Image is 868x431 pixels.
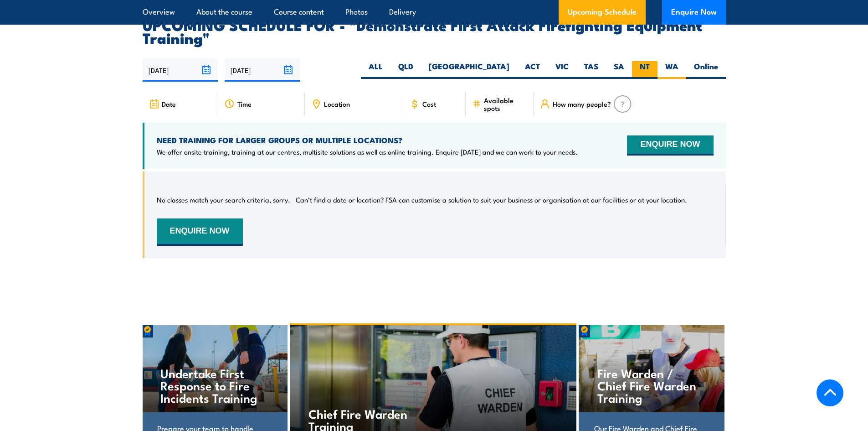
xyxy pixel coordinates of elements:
[157,195,290,204] p: No classes match your search criteria, sorry.
[657,61,686,79] label: WA
[597,367,705,404] h4: Fire Warden / Chief Fire Warden Training
[160,367,268,404] h4: Undertake First Response to Fire Incidents Training
[162,100,176,108] span: Date
[157,147,578,156] p: We offer onsite training, training at our centres, multisite solutions as well as online training...
[421,61,517,79] label: [GEOGRAPHIC_DATA]
[548,61,576,79] label: VIC
[157,135,578,145] h4: NEED TRAINING FOR LARGER GROUPS OR MULTIPLE LOCATIONS?
[296,195,687,204] p: Can’t find a date or location? FSA can customise a solution to suit your business or organisation...
[576,61,606,79] label: TAS
[606,61,632,79] label: SA
[324,100,350,108] span: Location
[484,96,527,112] span: Available spots
[632,61,657,79] label: NT
[143,18,726,44] h2: UPCOMING SCHEDULE FOR - "Demonstrate First Attack Firefighting Equipment Training"
[553,100,611,108] span: How many people?
[157,218,243,246] button: ENQUIRE NOW
[686,61,726,79] label: Online
[143,58,218,82] input: From date
[422,100,436,108] span: Cost
[627,135,713,156] button: ENQUIRE NOW
[390,61,421,79] label: QLD
[517,61,548,79] label: ACT
[237,100,252,108] span: Time
[225,58,300,82] input: To date
[361,61,390,79] label: ALL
